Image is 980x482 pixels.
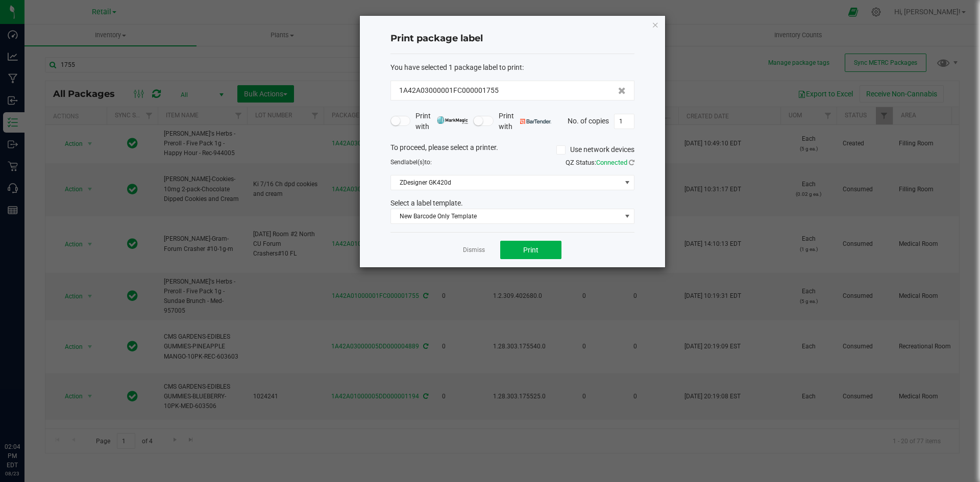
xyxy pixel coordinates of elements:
span: label(s) [404,159,425,166]
img: bartender.png [520,119,551,124]
span: Print [523,246,538,254]
span: New Barcode Only Template [391,209,621,223]
span: Send to: [390,159,432,166]
div: To proceed, please select a printer. [383,142,642,158]
iframe: Resource center [10,400,41,431]
img: mark_magic_cybra.png [437,116,468,124]
span: ZDesigner GK420d [391,175,621,190]
h4: Print package label [390,32,634,45]
span: QZ Status: [566,159,634,166]
span: 1A42A03000001FC000001755 [399,85,499,96]
span: Print with [415,111,468,132]
span: No. of copies [568,116,609,124]
span: You have selected 1 package label to print [390,63,522,71]
a: Dismiss [463,246,485,255]
label: Use network devices [556,144,634,155]
div: Select a label template. [383,198,642,209]
button: Print [500,241,561,259]
div: : [390,62,634,73]
span: Connected [596,159,627,166]
span: Print with [499,111,551,132]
